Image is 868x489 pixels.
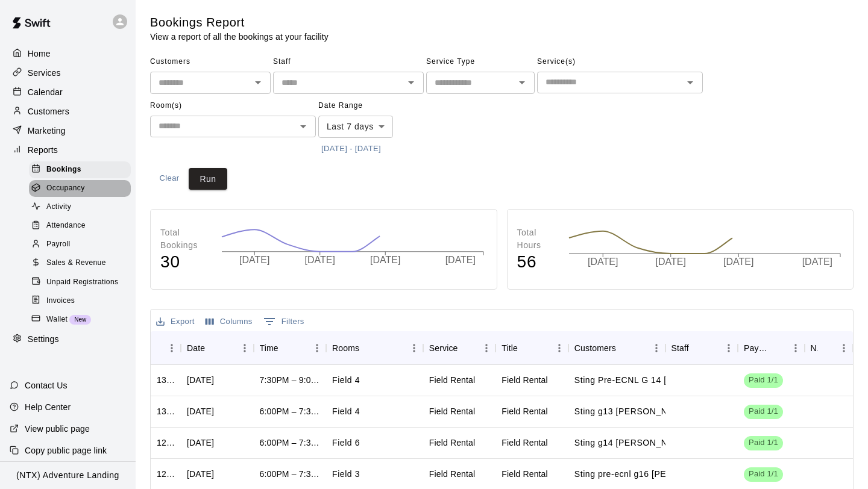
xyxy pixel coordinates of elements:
[29,291,136,310] a: Invoices
[187,468,214,480] div: Mon, Sep 08, 2025
[429,374,476,386] div: Field Rental
[260,331,278,365] div: Time
[671,331,689,365] div: Staff
[429,405,476,417] div: Field Rental
[616,340,633,357] button: Sort
[236,339,254,357] button: Menu
[29,273,136,291] a: Unpaid Registrations
[818,340,835,357] button: Sort
[278,340,295,357] button: Sort
[29,311,131,328] div: WalletNew
[150,52,271,72] span: Customers
[308,339,326,357] button: Menu
[157,405,175,417] div: 1306099
[744,437,783,449] span: Paid 1/1
[802,257,832,267] tspan: [DATE]
[574,331,616,365] div: Customers
[744,469,783,480] span: Paid 1/1
[445,255,476,265] tspan: [DATE]
[260,405,321,417] div: 6:00PM – 7:30PM
[46,164,81,176] span: Bookings
[29,161,131,178] div: Bookings
[10,83,126,101] a: Calendar
[568,331,665,365] div: Customers
[205,340,222,357] button: Sort
[29,217,136,235] a: Attendance
[318,140,384,158] button: [DATE] - [DATE]
[150,31,329,43] p: View a report of all the bookings at your facility
[805,331,853,365] div: Notes
[574,405,690,418] p: Sting g13 mcneal
[326,331,423,365] div: Rooms
[588,257,618,267] tspan: [DATE]
[495,331,568,365] div: Title
[46,257,106,269] span: Sales & Revenue
[502,468,548,480] div: Field Rental
[25,444,107,456] p: Copy public page link
[157,374,175,386] div: 1306141
[332,468,360,481] p: Field 3
[29,235,136,254] a: Payroll
[28,333,59,345] p: Settings
[157,468,175,480] div: 1287873
[502,437,548,449] div: Field Rental
[835,339,853,357] button: Menu
[29,293,131,310] div: Invoices
[359,340,376,357] button: Sort
[260,312,307,331] button: Show filters
[10,141,126,159] a: Reports
[250,74,266,91] button: Open
[46,314,68,326] span: Wallet
[10,45,126,63] a: Home
[744,406,783,417] span: Paid 1/1
[426,52,535,72] span: Service Type
[29,255,131,272] div: Sales & Revenue
[787,339,805,357] button: Menu
[46,201,71,213] span: Activity
[29,310,136,329] a: WalletNew
[28,105,69,117] p: Customers
[150,168,189,190] button: Clear
[744,375,783,386] span: Paid 1/1
[29,180,131,197] div: Occupancy
[403,74,420,91] button: Open
[189,168,227,190] button: Run
[405,339,423,357] button: Menu
[502,374,548,386] div: Field Rental
[28,48,51,60] p: Home
[273,52,424,72] span: Staff
[517,252,556,273] h4: 56
[187,331,205,365] div: Date
[574,437,690,449] p: Sting g14 fuentes
[187,405,214,417] div: Mon, Sep 08, 2025
[25,401,71,413] p: Help Center
[181,331,254,365] div: Date
[429,331,458,365] div: Service
[502,405,548,417] div: Field Rental
[239,255,269,265] tspan: [DATE]
[10,122,126,140] div: Marketing
[332,405,360,418] p: Field 4
[150,96,316,116] span: Room(s)
[28,86,63,98] p: Calendar
[518,340,535,357] button: Sort
[332,374,360,387] p: Field 4
[770,340,787,357] button: Sort
[260,437,321,449] div: 6:00PM – 7:30PM
[10,331,126,349] a: Settings
[28,144,58,156] p: Reports
[305,255,335,265] tspan: [DATE]
[332,437,360,449] p: Field 6
[10,64,126,82] a: Services
[318,116,393,138] div: Last 7 days
[811,331,818,365] div: Notes
[46,182,85,195] span: Occupancy
[29,254,136,273] a: Sales & Revenue
[370,255,400,265] tspan: [DATE]
[477,339,495,357] button: Menu
[260,374,321,386] div: 7:30PM – 9:00PM
[29,217,131,234] div: Attendance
